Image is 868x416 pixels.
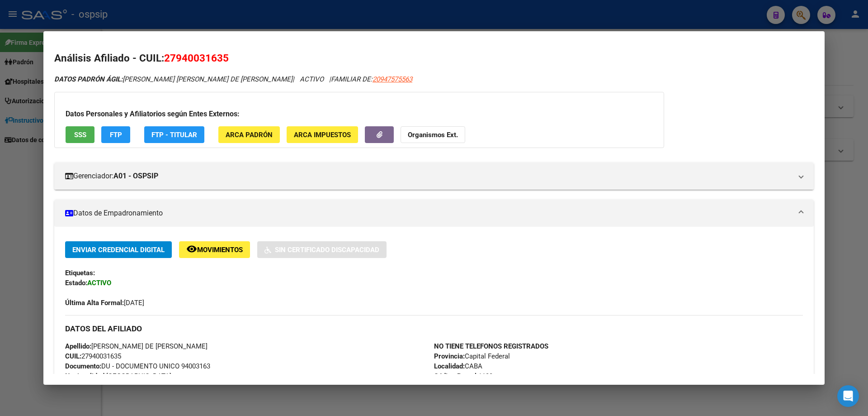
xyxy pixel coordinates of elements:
mat-icon: remove_red_eye [186,244,197,254]
button: Organismos Ext. [401,126,465,143]
strong: CUIL: [65,352,81,360]
button: SSS [66,126,94,143]
button: Enviar Credencial Digital [65,241,172,258]
div: Open Intercom Messenger [837,385,859,407]
span: [PERSON_NAME] [PERSON_NAME] DE [PERSON_NAME] [54,75,292,83]
strong: ACTIVO [87,279,111,287]
span: 27940031635 [164,52,229,64]
strong: Última Alta Formal: [65,299,124,307]
mat-panel-title: Datos de Empadronamiento [65,208,792,219]
strong: Provincia: [434,352,465,360]
strong: A01 - OSPSIP [113,171,158,182]
mat-expansion-panel-header: Gerenciador:A01 - OSPSIP [54,163,814,190]
span: 20947575563 [373,75,412,83]
mat-expansion-panel-header: Datos de Empadronamiento [54,200,814,227]
span: [GEOGRAPHIC_DATA] [65,372,171,380]
mat-panel-title: Gerenciador: [65,171,792,182]
span: Enviar Credencial Digital [72,246,165,254]
strong: Documento: [65,362,101,370]
strong: Nacionalidad: [65,372,106,380]
strong: Código Postal: [434,372,478,380]
span: 27940031635 [65,352,121,360]
span: [DATE] [65,299,144,307]
strong: NO TIENE TELEFONOS REGISTRADOS [434,342,548,350]
strong: Etiquetas: [65,269,95,277]
span: Capital Federal [434,352,510,360]
strong: Estado: [65,279,87,287]
span: CABA [434,362,482,370]
span: 1100 [434,372,493,380]
span: DU - DOCUMENTO UNICO 94003163 [65,362,210,370]
button: ARCA Padrón [218,126,280,143]
button: FTP [101,126,130,143]
span: SSS [74,131,86,139]
h3: DATOS DEL AFILIADO [65,324,803,334]
strong: Localidad: [434,362,465,370]
span: [PERSON_NAME] DE [PERSON_NAME] [65,342,208,350]
span: FAMILIAR DE: [331,75,412,83]
i: | ACTIVO | [54,75,412,83]
span: FTP - Titular [151,131,197,139]
span: Sin Certificado Discapacidad [275,246,379,254]
button: Movimientos [179,241,250,258]
button: Sin Certificado Discapacidad [257,241,387,258]
button: ARCA Impuestos [287,126,358,143]
span: ARCA Impuestos [294,131,351,139]
span: Movimientos [197,246,243,254]
button: FTP - Titular [144,126,204,143]
strong: Apellido: [65,342,91,350]
strong: DATOS PADRÓN ÁGIL: [54,75,123,83]
span: FTP [110,131,122,139]
h2: Análisis Afiliado - CUIL: [54,51,814,66]
strong: Organismos Ext. [408,131,458,139]
span: ARCA Padrón [226,131,273,139]
h3: Datos Personales y Afiliatorios según Entes Externos: [66,109,653,120]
